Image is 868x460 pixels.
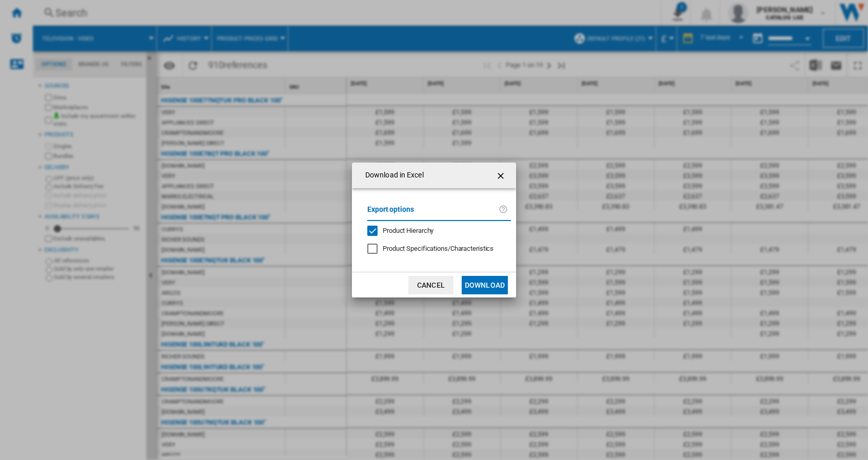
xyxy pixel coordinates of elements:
[383,244,494,253] div: Only applies to Category View
[367,226,503,236] md-checkbox: Product Hierarchy
[491,165,512,186] button: getI18NText('BUTTONS.CLOSE_DIALOG')
[462,276,508,294] button: Download
[408,276,453,294] button: Cancel
[352,163,516,297] md-dialog: Download in ...
[383,227,433,234] span: Product Hierarchy
[360,170,424,181] h4: Download in Excel
[367,204,499,223] label: Export options
[496,170,508,182] ng-md-icon: getI18NText('BUTTONS.CLOSE_DIALOG')
[383,245,494,252] span: Product Specifications/Characteristics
